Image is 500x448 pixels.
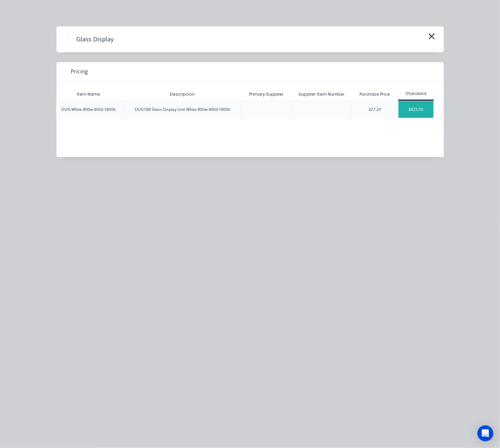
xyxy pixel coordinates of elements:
div: Standard [398,91,434,97]
div: DUG White 800w 400d 1800h [61,107,116,112]
div: Description [165,86,200,103]
div: Open Intercom Messenger [478,426,493,441]
div: 327.29 [369,107,381,112]
div: Item Name [71,86,105,103]
h4: Glass Display [66,33,124,46]
span: Pricing [71,67,88,75]
div: DUG188 Glass Display Unit White 800w 400d 1800h [135,107,230,112]
div: Purchase Price [354,86,395,103]
div: Primary Supplier [244,86,289,103]
div: $825.50 [399,101,434,118]
div: Supplier Item Number [293,86,350,103]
